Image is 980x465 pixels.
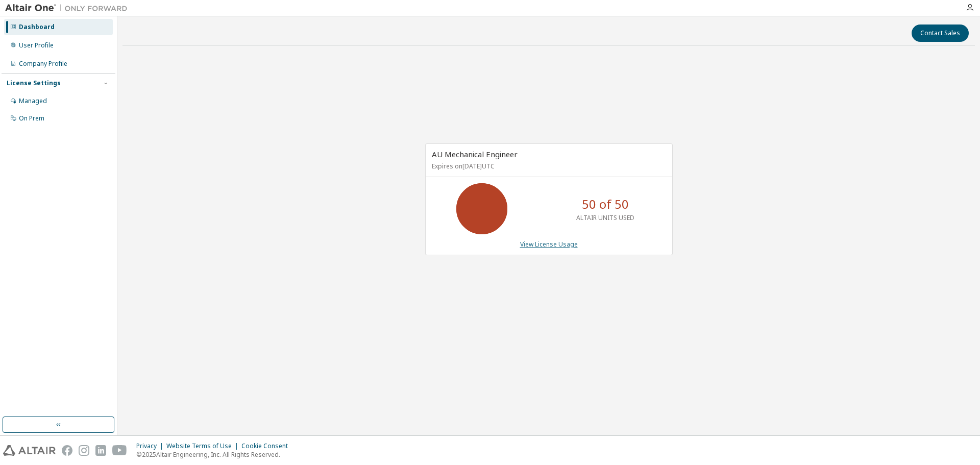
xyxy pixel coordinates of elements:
div: Dashboard [19,23,55,31]
div: Company Profile [19,60,67,68]
img: altair_logo.svg [3,445,56,456]
div: On Prem [19,114,44,123]
img: youtube.svg [112,445,127,456]
div: Managed [19,97,47,105]
img: instagram.svg [79,445,89,456]
img: Altair One [5,3,133,13]
div: Website Terms of Use [166,442,241,450]
img: linkedin.svg [95,445,106,456]
p: 50 of 50 [582,195,629,213]
p: ALTAIR UNITS USED [576,213,634,222]
p: Expires on [DATE] UTC [432,162,664,170]
img: facebook.svg [62,445,72,456]
button: Contact Sales [912,25,969,42]
div: User Profile [19,41,54,50]
span: AU Mechanical Engineer [432,149,518,159]
div: License Settings [7,79,61,87]
div: Privacy [136,442,166,450]
p: © 2025 Altair Engineering, Inc. All Rights Reserved. [136,450,294,459]
div: Cookie Consent [241,442,294,450]
a: View License Usage [520,240,578,249]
